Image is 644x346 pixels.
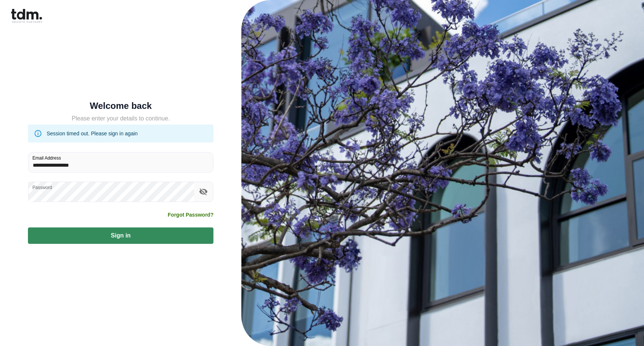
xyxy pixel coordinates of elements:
[47,127,137,140] div: Session timed out. Please sign in again
[197,185,210,198] button: toggle password visibility
[168,211,213,218] a: Forgot Password?
[32,155,61,161] label: Email Address
[28,114,213,123] h5: Please enter your details to continue.
[28,227,213,244] button: Sign in
[32,184,52,191] label: Password
[28,102,213,110] h5: Welcome back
